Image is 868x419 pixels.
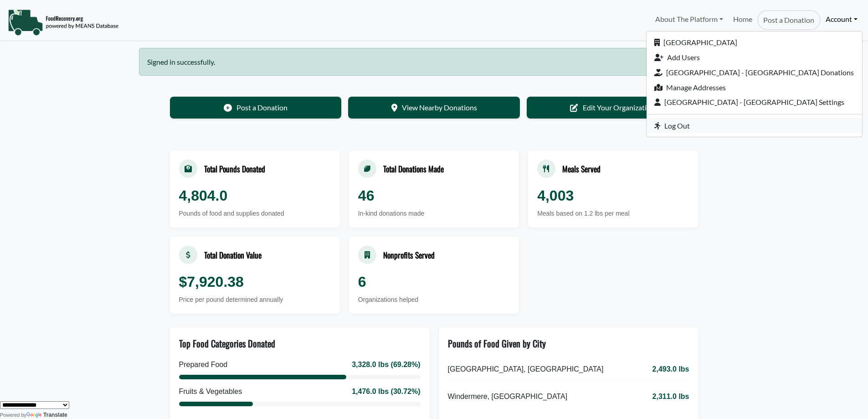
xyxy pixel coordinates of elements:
div: Pounds of food and supplies donated [179,209,331,218]
a: About The Platform [650,10,728,28]
div: Prepared Food [179,359,228,370]
div: Signed in successfully. [139,48,729,76]
div: 4,003 [537,185,689,207]
div: 4,804.0 [179,185,331,207]
div: Organizations helped [358,295,510,305]
div: Meals based on 1.2 lbs per meal [537,209,689,218]
div: Total Donation Value [204,249,262,261]
div: Total Donations Made [383,163,444,175]
div: Nonprofits Served [383,249,435,261]
span: 2,493.0 lbs [652,364,689,375]
div: 46 [358,185,510,207]
div: 1,476.0 lbs (30.72%) [352,386,420,397]
img: Google Translate [26,412,43,419]
a: Edit Your Organization [527,97,699,119]
a: Translate [26,412,67,418]
a: Manage Addresses [647,80,862,95]
a: Account [821,10,863,28]
span: [GEOGRAPHIC_DATA], [GEOGRAPHIC_DATA] [448,364,604,375]
div: Top Food Categories Donated [179,336,275,350]
span: Windermere, [GEOGRAPHIC_DATA] [448,391,568,402]
a: [GEOGRAPHIC_DATA] - [GEOGRAPHIC_DATA] Settings [647,95,862,110]
div: 6 [358,271,510,293]
img: NavigationLogo_FoodRecovery-91c16205cd0af1ed486a0f1a7774a6544ea792ac00100771e7dd3ec7c0e58e41.png [8,9,118,36]
div: Total Pounds Donated [204,163,265,175]
a: Post a Donation [757,10,820,30]
a: [GEOGRAPHIC_DATA] - [GEOGRAPHIC_DATA] Donations [647,65,862,80]
span: 2,311.0 lbs [652,391,689,402]
div: Meals Served [562,163,601,175]
div: $7,920.38 [179,271,331,293]
div: Fruits & Vegetables [179,386,242,397]
div: Pounds of Food Given by City [448,336,546,350]
a: [GEOGRAPHIC_DATA] [647,35,862,50]
a: Home [728,10,757,30]
a: Log Out [647,118,862,133]
div: Price per pound determined annually [179,295,331,305]
a: Post a Donation [170,97,342,119]
a: Add Users [647,50,862,65]
a: View Nearby Donations [348,97,520,119]
div: 3,328.0 lbs (69.28%) [352,359,420,370]
div: In-kind donations made [358,209,510,218]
